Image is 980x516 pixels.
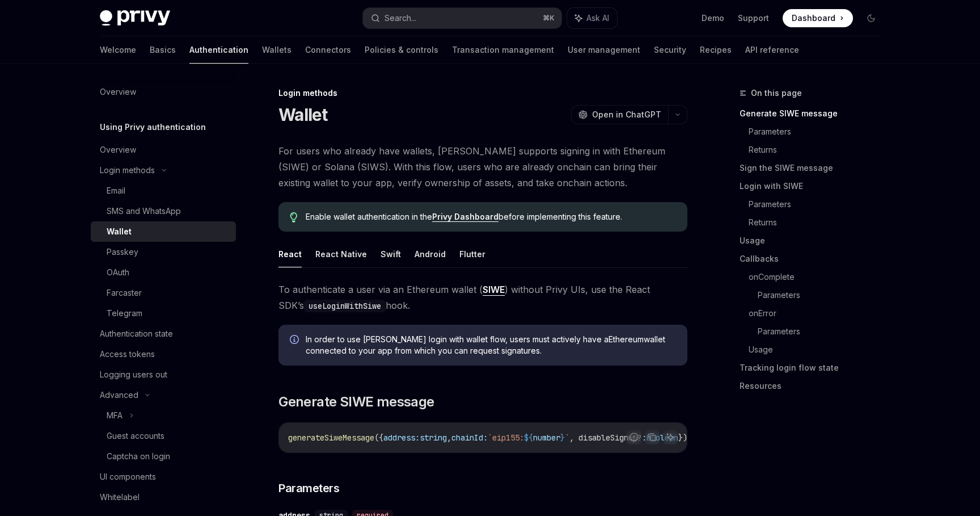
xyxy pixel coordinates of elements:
[100,85,136,99] div: Overview
[91,201,236,221] a: SMS and WhatsApp
[100,347,155,361] div: Access tokens
[100,368,167,381] div: Logging users out
[100,36,136,64] a: Welcome
[543,14,555,23] span: ⌘ K
[107,204,181,218] div: SMS and WhatsApp
[91,303,236,324] a: Telegram
[278,393,434,411] span: Generate SIWE message
[107,429,164,443] div: Guest accounts
[278,282,687,313] span: To authenticate a user via an Ethereum wallet ( ) without Privy UIs, use the React SDK’s hook.
[751,86,802,100] span: On this page
[107,286,142,300] div: Farcaster
[420,433,447,443] span: string
[107,307,142,320] div: Telegram
[107,450,170,463] div: Captcha on login
[278,104,328,125] h1: Wallet
[91,262,236,283] a: OAuth
[91,221,236,242] a: Wallet
[278,87,687,99] div: Login methods
[91,426,236,446] a: Guest accounts
[749,195,889,213] a: Parameters
[702,12,724,24] a: Demo
[459,241,485,267] button: Flutter
[700,36,732,64] a: Recipes
[749,268,889,286] a: onComplete
[627,430,641,444] button: Report incorrect code
[792,12,835,24] span: Dashboard
[91,140,236,160] a: Overview
[290,212,298,223] svg: Tip
[452,36,554,64] a: Transaction management
[91,181,236,201] a: Email
[100,143,136,157] div: Overview
[415,241,446,267] button: Android
[783,9,853,27] a: Dashboard
[262,36,292,64] a: Wallets
[100,490,140,504] div: Whitelabel
[107,225,132,238] div: Wallet
[91,487,236,507] a: Whitelabel
[100,120,206,134] h5: Using Privy authentication
[663,430,678,444] button: Ask AI
[533,433,560,443] span: number
[306,211,676,223] span: Enable wallet authentication in the before implementing this feature.
[740,250,889,268] a: Callbacks
[740,359,889,377] a: Tracking login flow state
[451,433,488,443] span: chainId:
[567,8,617,28] button: Ask AI
[107,184,125,198] div: Email
[91,283,236,303] a: Farcaster
[678,433,687,443] span: })
[749,304,889,322] a: onError
[305,36,351,64] a: Connectors
[483,284,505,296] a: SIWE
[524,433,533,443] span: ${
[862,9,880,27] button: Toggle dark mode
[304,300,386,312] code: useLoginWithSiwe
[758,322,889,341] a: Parameters
[100,470,156,484] div: UI components
[91,467,236,487] a: UI components
[571,105,668,124] button: Open in ChatGPT
[738,12,769,24] a: Support
[306,334,676,356] span: In order to use [PERSON_NAME] login with wallet flow, users must actively have a Ethereum wallet ...
[749,123,889,141] a: Parameters
[100,327,173,341] div: Authentication state
[150,36,176,64] a: Basics
[740,232,889,250] a: Usage
[91,242,236,262] a: Passkey
[586,12,609,24] span: Ask AI
[488,433,524,443] span: `eip155:
[740,104,889,123] a: Generate SIWE message
[365,36,438,64] a: Policies & controls
[189,36,248,64] a: Authentication
[91,324,236,344] a: Authentication state
[385,11,416,25] div: Search...
[447,433,451,443] span: ,
[645,430,660,444] button: Copy the contents from the code block
[91,344,236,364] a: Access tokens
[745,36,799,64] a: API reference
[758,286,889,304] a: Parameters
[749,341,889,359] a: Usage
[91,446,236,467] a: Captcha on login
[290,335,301,346] svg: Info
[107,266,129,279] div: OAuth
[107,245,138,259] div: Passkey
[100,10,170,26] img: dark logo
[91,82,236,102] a: Overview
[560,433,565,443] span: }
[432,212,499,222] a: Privy Dashboard
[642,433,647,443] span: :
[565,433,569,443] span: `
[740,377,889,395] a: Resources
[749,141,889,159] a: Returns
[749,213,889,232] a: Returns
[278,143,687,191] span: For users who already have wallets, [PERSON_NAME] supports signing in with Ethereum (SIWE) or Sol...
[100,163,155,177] div: Login methods
[374,433,383,443] span: ({
[568,36,640,64] a: User management
[363,8,561,28] button: Search...⌘K
[383,433,420,443] span: address:
[288,433,374,443] span: generateSiweMessage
